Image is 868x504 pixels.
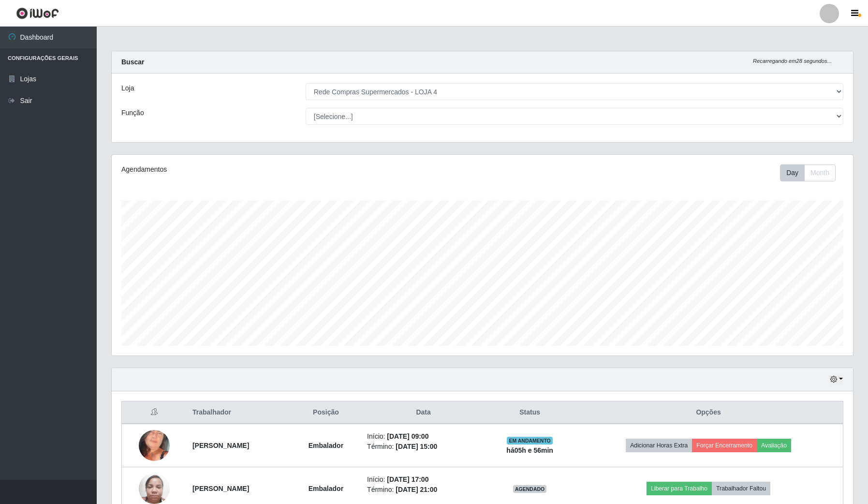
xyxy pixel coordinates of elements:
img: 1746889140072.jpeg [139,412,170,479]
button: Day [780,164,805,181]
div: Agendamentos [121,164,414,175]
th: Data [361,401,485,424]
label: Loja [121,83,134,93]
li: Início: [367,431,480,442]
span: AGENDADO [513,485,547,493]
strong: [PERSON_NAME] [192,442,249,449]
strong: há 05 h e 56 min [506,446,553,454]
div: First group [780,164,836,181]
span: EM ANDAMENTO [507,437,553,445]
li: Término: [367,485,480,495]
button: Trabalhador Faltou [712,482,770,495]
strong: Embalador [309,485,343,492]
label: Função [121,108,144,118]
time: [DATE] 09:00 [387,432,428,440]
time: [DATE] 17:00 [387,475,428,483]
time: [DATE] 21:00 [396,486,437,493]
button: Avaliação [757,439,791,452]
th: Status [485,401,574,424]
strong: Buscar [121,58,144,66]
img: CoreUI Logo [16,7,59,19]
strong: [PERSON_NAME] [192,485,249,492]
button: Forçar Encerramento [692,439,757,452]
li: Início: [367,474,480,485]
button: Month [804,164,836,181]
strong: Embalador [309,442,343,449]
time: [DATE] 15:00 [396,443,437,450]
th: Trabalhador [187,401,291,424]
i: Recarregando em 28 segundos... [753,58,832,64]
th: Opções [574,401,843,424]
li: Término: [367,442,480,452]
div: Toolbar with button groups [780,164,843,181]
button: Adicionar Horas Extra [626,439,692,452]
th: Posição [291,401,361,424]
button: Liberar para Trabalho [647,482,712,495]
